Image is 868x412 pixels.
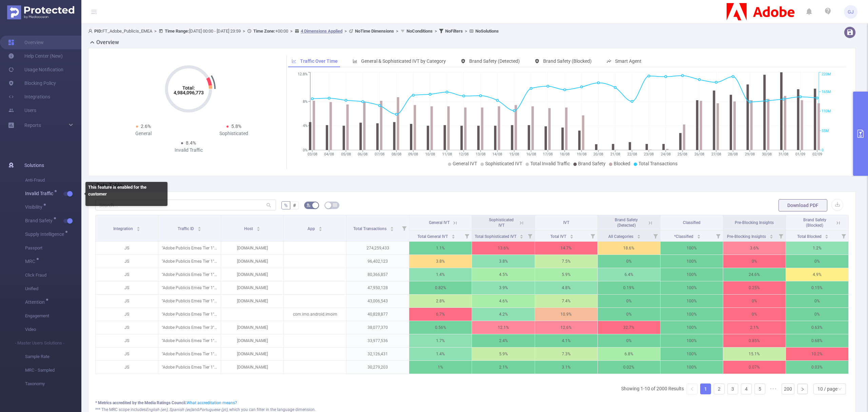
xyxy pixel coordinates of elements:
p: "Adobe Publicis Emea Tier 1" [27133] [158,348,221,360]
span: Total IVT [550,234,567,239]
a: Reports [24,118,41,132]
tspan: 09/08 [408,152,418,156]
p: 6.7% [409,308,472,321]
span: > [288,29,295,34]
span: Engagement [25,309,81,323]
a: 2 [714,384,724,394]
i: icon: caret-down [136,228,140,230]
p: "Adobe Publicis Emea Tier 3" [34289] [158,321,221,334]
span: Pre-Blocking Insights [727,234,767,239]
p: 30,279,203 [347,361,409,374]
i: Filter menu [399,215,409,241]
p: JS [96,361,158,374]
i: icon: caret-down [570,236,573,238]
i: icon: caret-down [769,236,773,238]
i: icon: left [690,387,694,391]
i: icon: down [838,387,842,392]
i: Filter menu [651,230,660,241]
i: icon: table [333,203,337,207]
i: icon: caret-up [257,226,260,228]
p: 6.8% [598,348,660,360]
tspan: 30/08 [762,152,771,156]
p: JS [96,255,158,268]
p: [DOMAIN_NAME] [221,268,283,281]
li: 1 [700,383,711,394]
span: Visibility [25,205,45,209]
span: App [308,226,316,231]
span: # [293,203,296,208]
i: icon: caret-down [390,228,394,230]
tspan: 11/08 [442,152,452,156]
div: Sort [256,226,260,230]
p: 38,077,370 [347,321,409,334]
p: 1% [409,361,472,374]
p: 96,402,123 [347,255,409,268]
span: Brand Safety (Blocked) [803,218,826,228]
i: icon: right [801,387,805,391]
i: icon: caret-down [697,236,701,238]
span: Total Blocked [797,234,823,239]
p: JS [96,334,158,347]
p: 0.82% [409,281,472,294]
i: icon: bar-chart [353,59,357,63]
b: No Solutions [475,29,499,34]
i: icon: caret-down [198,228,201,230]
span: > [433,29,439,34]
tspan: 165M [822,90,831,94]
span: Taxonomy [25,377,81,391]
i: Filter menu [588,230,597,241]
p: 4.1% [535,334,597,347]
span: Total General IVT [417,234,449,239]
b: This feature is enabled for the customer [88,185,146,196]
p: 43,006,543 [347,295,409,307]
i: icon: bg-colors [307,203,311,207]
tspan: 01/09 [795,152,805,156]
p: 100% [660,242,723,255]
a: 5 [755,384,765,394]
p: 1.2% [786,242,848,255]
b: No Filters [445,29,463,34]
p: 3.9% [472,281,534,294]
i: icon: caret-up [825,233,829,236]
span: General IVT [429,220,450,225]
a: What accreditation means? [186,400,237,405]
tspan: 31/08 [778,152,788,156]
tspan: 23/08 [644,152,654,156]
span: Attention [25,300,47,304]
div: Sort [769,233,773,238]
p: JS [96,242,158,255]
p: "Adobe Publicis Emea Tier 1" [27133] [158,268,221,281]
a: 4 [741,384,751,394]
b: No Time Dimensions [355,29,394,34]
p: 1.4% [409,348,472,360]
span: Supply Intelligence [25,232,66,237]
div: Sort [519,233,524,238]
tspan: 18/08 [560,152,570,156]
p: 0% [723,255,786,268]
i: icon: caret-down [451,236,455,238]
i: icon: user [88,29,94,33]
i: icon: caret-up [637,233,641,236]
p: 12.1% [472,321,534,334]
p: 7.5% [535,255,597,268]
span: Invalid Traffic [25,191,56,196]
span: Total Invalid Traffic [530,161,570,166]
span: Solutions [24,158,44,172]
tspan: 08/08 [391,152,401,156]
a: Blocking Policy [8,76,56,90]
span: % [284,203,288,208]
span: Anti-Fraud [25,173,81,187]
p: 100% [660,281,723,294]
tspan: 20/08 [593,152,603,156]
p: 33,977,536 [347,334,409,347]
span: > [342,29,349,34]
tspan: 15/08 [509,152,519,156]
tspan: 220M [822,72,831,77]
p: 32,126,431 [347,348,409,360]
span: MRC [25,259,38,264]
p: [DOMAIN_NAME] [221,361,283,374]
span: GJ [848,5,854,19]
p: 100% [660,334,723,347]
span: Blocked [614,161,630,166]
tspan: 8% [303,99,308,104]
